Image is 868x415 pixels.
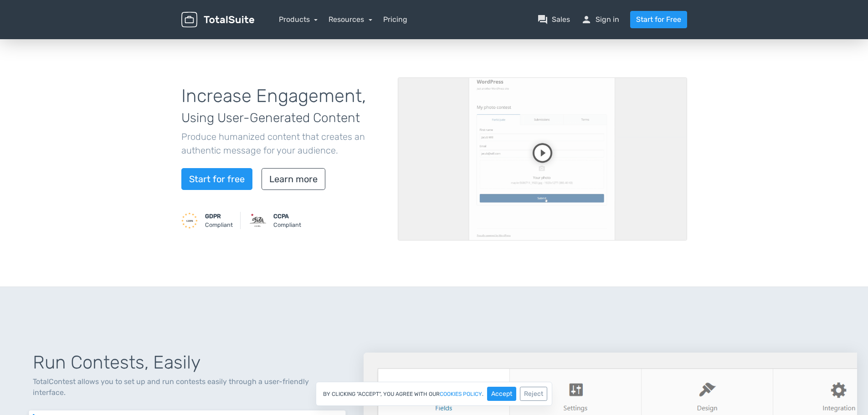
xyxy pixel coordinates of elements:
[383,14,407,25] a: Pricing
[487,387,516,401] button: Accept
[250,212,266,229] img: CCPA
[581,14,619,25] a: personSign in
[520,387,547,401] button: Reject
[440,391,482,397] a: cookies policy
[273,212,301,229] small: Compliant
[181,212,198,229] img: GDPR
[205,213,221,220] strong: GDPR
[205,212,233,229] small: Compliant
[630,11,687,28] a: Start for Free
[279,15,318,24] a: Products
[181,168,252,190] a: Start for free
[181,86,384,126] h1: Increase Engagement,
[181,12,254,28] img: TotalSuite for WordPress
[33,376,342,398] p: TotalContest allows you to set up and run contests easily through a user-friendly interface.
[181,130,384,157] p: Produce humanized content that creates an authentic message for your audience.
[273,213,289,220] strong: CCPA
[329,15,372,24] a: Resources
[181,110,360,125] span: Using User-Generated Content
[537,14,548,25] span: question_answer
[537,14,570,25] a: question_answerSales
[33,353,342,373] h1: Run Contests, Easily
[316,382,552,406] div: By clicking "Accept", you agree with our .
[581,14,592,25] span: person
[262,168,325,190] a: Learn more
